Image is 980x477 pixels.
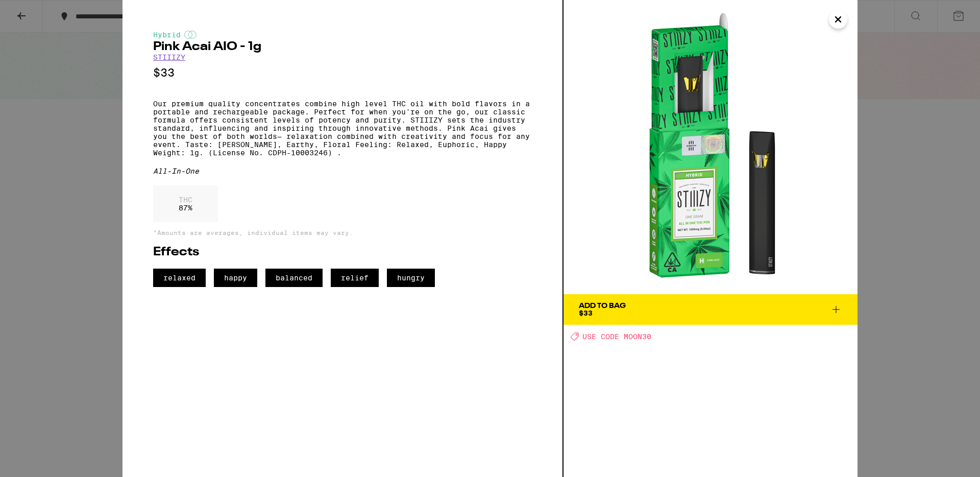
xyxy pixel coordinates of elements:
div: 87 % [153,185,218,222]
h2: Pink Acai AIO - 1g [153,41,532,53]
span: $33 [579,309,593,317]
p: $33 [153,66,532,79]
span: happy [214,269,257,287]
span: relief [331,269,379,287]
span: hungry [387,269,435,287]
button: Close [829,10,847,29]
a: STIIIZY [153,53,185,61]
span: Hi. Need any help? [6,7,73,15]
p: Our premium quality concentrates combine high level THC oil with bold flavors in a portable and r... [153,100,532,157]
div: Add To Bag [579,302,626,309]
div: All-In-One [153,167,532,175]
img: hybridColor.svg [184,31,197,39]
h2: Effects [153,246,532,258]
span: balanced [265,269,323,287]
button: Add To Bag$33 [563,294,857,325]
span: relaxed [153,269,206,287]
div: Hybrid [153,31,532,39]
p: *Amounts are averages, individual items may vary. [153,229,532,236]
p: THC [179,196,192,204]
span: USE CODE MOON30 [582,332,651,341]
